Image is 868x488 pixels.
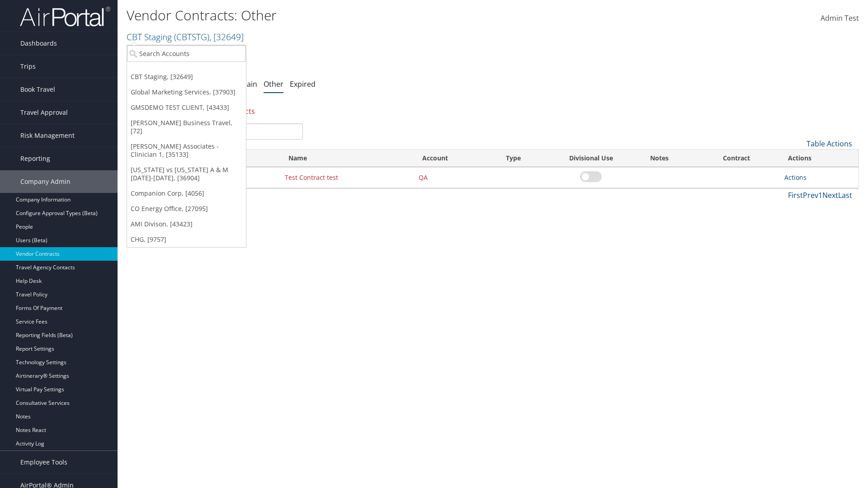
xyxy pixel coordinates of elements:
a: Other [264,79,283,89]
a: [PERSON_NAME] Business Travel, [72] [127,115,246,139]
span: ( CBTSTG ) [174,31,209,43]
a: 1 [818,190,822,200]
a: Table Actions [807,139,852,149]
span: Reporting [20,147,50,170]
th: Contract: activate to sort column ascending [693,150,780,167]
a: First [788,190,803,200]
a: Actions [784,173,807,182]
th: Notes: activate to sort column ascending [627,150,693,167]
a: Last [838,190,852,200]
a: GMSDEMO TEST CLIENT, [43433] [127,100,246,115]
span: , [ 32649 ] [209,31,244,43]
td: QA [414,167,498,188]
img: airportal-logo.png [20,6,110,27]
span: Dashboards [20,32,57,55]
a: Companion Corp, [4056] [127,186,246,201]
a: Prev [803,190,818,200]
a: CBT Staging [127,31,244,43]
th: Divisional Use: activate to sort column ascending [556,150,627,167]
a: Expired [290,79,316,89]
a: CO Energy Office, [27095] [127,201,246,216]
span: Risk Management [20,124,75,147]
span: Company Admin [20,170,71,193]
span: Trips [20,55,36,78]
span: Book Travel [20,78,55,101]
a: [US_STATE] vs [US_STATE] A & M [DATE]-[DATE], [36904] [127,162,246,186]
span: Travel Approval [20,101,68,124]
a: Next [822,190,838,200]
th: Actions [780,150,859,167]
h1: Vendor Contracts: Other [127,6,615,25]
input: Search Accounts [127,45,246,62]
a: CHG, [9757] [127,232,246,247]
span: Admin Test [821,13,859,23]
span: Employee Tools [20,451,67,474]
th: Name: activate to sort column ascending [280,150,414,167]
a: Admin Test [821,5,859,33]
td: Test Contract test [280,167,414,188]
a: Global Marketing Services, [37903] [127,84,246,100]
a: CBT Staging, [32649] [127,69,246,84]
th: Account: activate to sort column ascending [414,150,498,167]
a: [PERSON_NAME] Associates - Clinician 1, [35133] [127,139,246,162]
div: There is [127,99,859,123]
a: AMI Divison, [43423] [127,216,246,232]
th: Type: activate to sort column ascending [498,150,555,167]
